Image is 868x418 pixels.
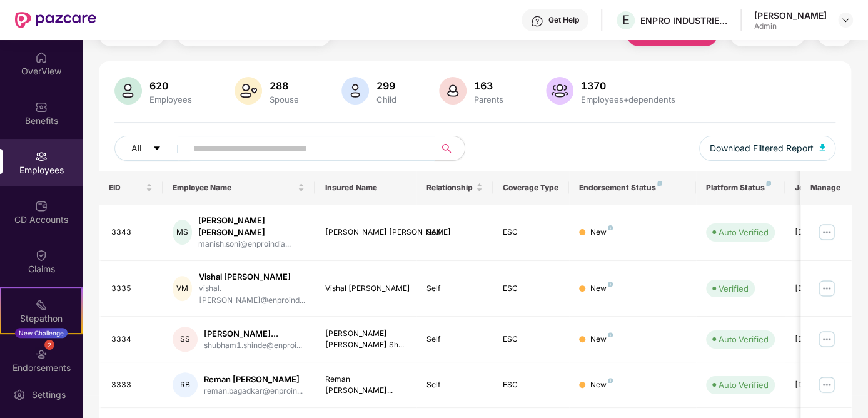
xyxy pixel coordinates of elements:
div: [PERSON_NAME] [PERSON_NAME] Sh... [325,328,406,352]
span: All [131,141,141,155]
div: Self [426,227,483,238]
img: svg+xml;base64,PHN2ZyBpZD0iSG9tZSIgeG1sbnM9Imh0dHA6Ly93d3cudzMub3JnLzIwMDAvc3ZnIiB3aWR0aD0iMjAiIG... [35,51,48,64]
div: Self [426,283,483,295]
img: manageButton [817,375,837,395]
div: Settings [28,389,69,401]
div: 288 [267,79,301,92]
img: svg+xml;base64,PHN2ZyBpZD0iQmVuZWZpdHMiIHhtbG5zPSJodHRwOi8vd3d3LnczLm9yZy8yMDAwL3N2ZyIgd2lkdGg9Ij... [35,101,48,113]
th: Relationship [416,171,493,205]
div: Admin [754,21,827,31]
div: 620 [147,79,194,92]
th: Employee Name [163,171,315,205]
div: reman.bagadkar@enproin... [204,385,303,397]
img: svg+xml;base64,PHN2ZyBpZD0iSGVscC0zMngzMiIgeG1sbnM9Imh0dHA6Ly93d3cudzMub3JnLzIwMDAvc3ZnIiB3aWR0aD... [531,15,543,28]
div: Auto Verified [719,226,769,238]
div: 163 [472,79,506,92]
div: [DATE] [795,227,851,238]
div: Vishal [PERSON_NAME] [325,283,406,295]
img: svg+xml;base64,PHN2ZyB4bWxucz0iaHR0cDovL3d3dy53My5vcmcvMjAwMC9zdmciIHdpZHRoPSI4IiBoZWlnaHQ9IjgiIH... [766,181,771,186]
img: svg+xml;base64,PHN2ZyB4bWxucz0iaHR0cDovL3d3dy53My5vcmcvMjAwMC9zdmciIHhtbG5zOnhsaW5rPSJodHRwOi8vd3... [819,144,825,151]
div: 3333 [111,379,153,391]
th: Insured Name [315,171,416,205]
div: New [590,227,613,238]
div: Vishal [PERSON_NAME] [198,271,305,283]
span: search [434,143,458,153]
button: Download Filtered Report [699,136,835,161]
th: Coverage Type [493,171,569,205]
div: [DATE] [795,334,851,345]
img: svg+xml;base64,PHN2ZyB4bWxucz0iaHR0cDovL3d3dy53My5vcmcvMjAwMC9zdmciIHdpZHRoPSI4IiBoZWlnaHQ9IjgiIH... [608,282,613,287]
div: Stepathon [1,312,81,325]
button: Allcaret-down [114,136,191,161]
img: svg+xml;base64,PHN2ZyB4bWxucz0iaHR0cDovL3d3dy53My5vcmcvMjAwMC9zdmciIHhtbG5zOnhsaW5rPSJodHRwOi8vd3... [341,77,369,104]
div: MS [173,220,192,245]
span: Relationship [426,183,473,193]
div: Child [374,94,399,104]
div: [DATE] [795,379,851,391]
img: New Pazcare Logo [15,12,96,28]
div: New [590,379,613,391]
div: New [590,334,613,345]
img: svg+xml;base64,PHN2ZyB4bWxucz0iaHR0cDovL3d3dy53My5vcmcvMjAwMC9zdmciIHhtbG5zOnhsaW5rPSJodHRwOi8vd3... [439,77,467,104]
div: Parents [472,94,506,104]
div: ENPRO INDUSTRIES PVT LTD [640,14,728,26]
div: [PERSON_NAME] [754,9,827,21]
div: Employees [147,94,194,104]
img: svg+xml;base64,PHN2ZyBpZD0iU2V0dGluZy0yMHgyMCIgeG1sbnM9Imh0dHA6Ly93d3cudzMub3JnLzIwMDAvc3ZnIiB3aW... [13,389,26,401]
img: svg+xml;base64,PHN2ZyB4bWxucz0iaHR0cDovL3d3dy53My5vcmcvMjAwMC9zdmciIHdpZHRoPSI4IiBoZWlnaHQ9IjgiIH... [608,378,613,383]
div: 2 [44,340,54,350]
div: vishal.[PERSON_NAME]@enproind... [198,283,305,307]
th: Joining Date [785,171,861,205]
div: 299 [374,79,399,92]
img: svg+xml;base64,PHN2ZyBpZD0iRW1wbG95ZWVzIiB4bWxucz0iaHR0cDovL3d3dy53My5vcmcvMjAwMC9zdmciIHdpZHRoPS... [35,150,48,163]
div: [PERSON_NAME]... [204,328,302,340]
img: svg+xml;base64,PHN2ZyBpZD0iRHJvcGRvd24tMzJ4MzIiIHhtbG5zPSJodHRwOi8vd3d3LnczLm9yZy8yMDAwL3N2ZyIgd2... [840,15,850,25]
div: [PERSON_NAME] [PERSON_NAME] [325,227,406,238]
div: ESC [503,379,559,391]
span: EID [109,183,143,193]
div: [DATE] [795,283,851,295]
img: svg+xml;base64,PHN2ZyB4bWxucz0iaHR0cDovL3d3dy53My5vcmcvMjAwMC9zdmciIHdpZHRoPSI4IiBoZWlnaHQ9IjgiIH... [657,181,662,186]
img: manageButton [817,278,837,298]
div: shubham1.shinde@enproi... [204,340,302,352]
span: E [622,13,630,28]
img: svg+xml;base64,PHN2ZyB4bWxucz0iaHR0cDovL3d3dy53My5vcmcvMjAwMC9zdmciIHdpZHRoPSIyMSIgaGVpZ2h0PSIyMC... [35,298,48,311]
img: svg+xml;base64,PHN2ZyB4bWxucz0iaHR0cDovL3d3dy53My5vcmcvMjAwMC9zdmciIHhtbG5zOnhsaW5rPSJodHRwOi8vd3... [235,77,262,104]
div: 3343 [111,227,153,238]
div: 3335 [111,283,153,295]
div: Spouse [267,94,301,104]
button: search [434,136,465,161]
span: Employee Name [173,183,296,193]
img: svg+xml;base64,PHN2ZyB4bWxucz0iaHR0cDovL3d3dy53My5vcmcvMjAwMC9zdmciIHhtbG5zOnhsaW5rPSJodHRwOi8vd3... [114,77,142,104]
img: svg+xml;base64,PHN2ZyB4bWxucz0iaHR0cDovL3d3dy53My5vcmcvMjAwMC9zdmciIHhtbG5zOnhsaW5rPSJodHRwOi8vd3... [546,77,573,104]
img: svg+xml;base64,PHN2ZyBpZD0iQ2xhaW0iIHhtbG5zPSJodHRwOi8vd3d3LnczLm9yZy8yMDAwL3N2ZyIgd2lkdGg9IjIwIi... [35,249,48,262]
img: svg+xml;base64,PHN2ZyBpZD0iRW5kb3JzZW1lbnRzIiB4bWxucz0iaHR0cDovL3d3dy53My5vcmcvMjAwMC9zdmciIHdpZH... [35,348,48,360]
img: svg+xml;base64,PHN2ZyB4bWxucz0iaHR0cDovL3d3dy53My5vcmcvMjAwMC9zdmciIHdpZHRoPSI4IiBoZWlnaHQ9IjgiIH... [608,225,613,230]
div: Reman [PERSON_NAME]... [325,374,406,397]
div: New [590,283,613,295]
span: Download Filtered Report [709,141,813,155]
div: Self [426,379,483,391]
div: RB [173,372,198,397]
img: manageButton [817,329,837,349]
img: manageButton [817,222,837,242]
img: svg+xml;base64,PHN2ZyB4bWxucz0iaHR0cDovL3d3dy53My5vcmcvMjAwMC9zdmciIHdpZHRoPSI4IiBoZWlnaHQ9IjgiIH... [608,332,613,337]
div: Reman [PERSON_NAME] [204,374,303,385]
div: ESC [503,283,559,295]
div: Platform Status [706,183,775,193]
div: 3334 [111,334,153,345]
div: Verified [719,282,749,295]
div: VM [173,276,193,301]
div: ESC [503,334,559,345]
div: New Challenge [15,328,68,338]
th: Manage [800,171,851,205]
div: Get Help [548,15,579,25]
div: manish.soni@enproindia... [198,238,305,250]
div: Employees+dependents [578,94,678,104]
div: ESC [503,227,559,238]
div: [PERSON_NAME] [PERSON_NAME] [198,215,305,238]
div: Auto Verified [719,379,769,391]
div: 1370 [578,79,678,92]
img: svg+xml;base64,PHN2ZyBpZD0iQ0RfQWNjb3VudHMiIGRhdGEtbmFtZT0iQ0QgQWNjb3VudHMiIHhtbG5zPSJodHRwOi8vd3... [35,200,48,212]
div: Self [426,334,483,345]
